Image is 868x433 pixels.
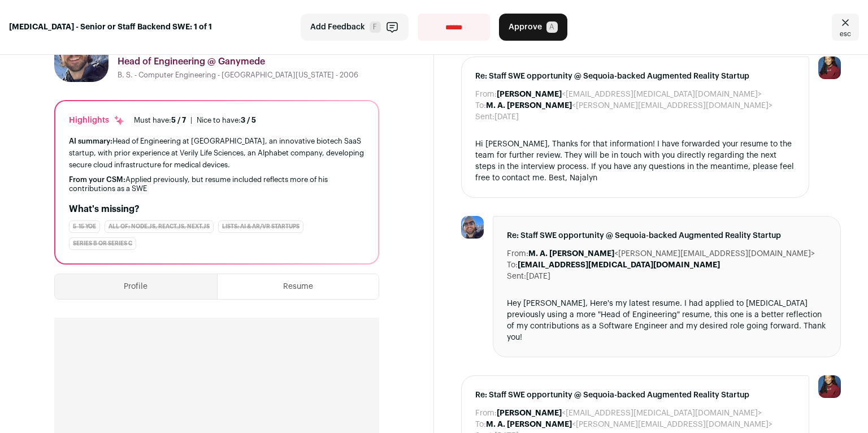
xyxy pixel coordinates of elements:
[475,71,795,82] span: Re: Staff SWE opportunity @ Sequoia-backed Augmented Reality Startup
[832,14,859,41] a: Close
[475,89,497,100] dt: From:
[475,111,494,123] dt: Sent:
[118,71,379,80] div: B. S. - Computer Engineering - [GEOGRAPHIC_DATA][US_STATE] - 2006
[310,21,365,33] span: Add Feedback
[9,21,212,33] strong: [MEDICAL_DATA] - Senior or Staff Backend SWE: 1 of 1
[475,419,486,430] dt: To:
[475,100,486,111] dt: To:
[69,135,364,171] div: Head of Engineering at [GEOGRAPHIC_DATA], an innovative biotech SaaS startup, with prior experien...
[55,274,217,299] button: Profile
[818,375,841,398] img: 10010497-medium_jpg
[475,408,497,419] dt: From:
[497,89,762,100] dd: <[EMAIL_ADDRESS][MEDICAL_DATA][DOMAIN_NAME]>
[461,216,484,239] img: 92644742bbef8190d401ea47f974913aa7caeb9a5ad1a51e655fec415adce5e6
[218,274,379,299] button: Resume
[54,28,108,82] img: 92644742bbef8190d401ea47f974913aa7caeb9a5ad1a51e655fec415adce5e6
[69,137,112,145] span: AI summary:
[494,111,519,123] dd: [DATE]
[475,389,795,401] span: Re: Staff SWE opportunity @ Sequoia-backed Augmented Reality Startup
[546,21,558,33] span: A
[497,408,762,419] dd: <[EMAIL_ADDRESS][MEDICAL_DATA][DOMAIN_NAME]>
[105,220,214,233] div: All of: Node.js, React.js, Next.js
[507,298,827,343] div: Hey [PERSON_NAME], Here's my latest resume. I had applied to [MEDICAL_DATA] previously using a mo...
[475,138,795,184] div: Hi [PERSON_NAME], Thanks for that information! I have forwarded your resume to the team for furth...
[507,248,528,259] dt: From:
[818,57,841,79] img: 10010497-medium_jpg
[118,55,379,68] div: Head of Engineering @ Ganymede
[528,248,815,259] dd: <[PERSON_NAME][EMAIL_ADDRESS][DOMAIN_NAME]>
[69,237,136,250] div: Series B or Series C
[241,116,256,124] span: 3 / 5
[497,409,562,417] b: [PERSON_NAME]
[486,419,772,430] dd: <[PERSON_NAME][EMAIL_ADDRESS][DOMAIN_NAME]>
[509,21,542,33] span: Approve
[197,116,256,125] div: Nice to have:
[499,14,567,41] button: Approve A
[507,271,526,282] dt: Sent:
[171,116,186,124] span: 5 / 7
[486,102,572,110] b: M. A. [PERSON_NAME]
[526,271,550,282] dd: [DATE]
[486,100,772,111] dd: <[PERSON_NAME][EMAIL_ADDRESS][DOMAIN_NAME]>
[528,250,614,258] b: M. A. [PERSON_NAME]
[486,421,572,428] b: M. A. [PERSON_NAME]
[69,220,100,233] div: 5-15 YOE
[370,21,381,33] span: F
[518,261,720,269] b: [EMAIL_ADDRESS][MEDICAL_DATA][DOMAIN_NAME]
[134,116,186,125] div: Must have:
[497,90,562,98] b: [PERSON_NAME]
[301,14,409,41] button: Add Feedback F
[507,259,518,271] dt: To:
[69,175,364,193] div: Applied previously, but resume included reflects more of his contributions as a SWE
[507,230,827,241] span: Re: Staff SWE opportunity @ Sequoia-backed Augmented Reality Startup
[69,115,125,126] div: Highlights
[69,202,364,216] h2: What's missing?
[134,116,256,125] ul: |
[218,220,303,233] div: Lists: AI & AR/VR Startups
[840,29,851,38] span: esc
[69,176,125,183] span: From your CSM:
